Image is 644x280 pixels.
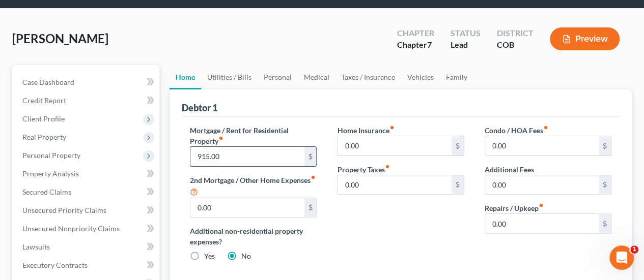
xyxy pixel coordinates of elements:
[599,214,611,233] div: $
[485,125,548,136] label: Condo / HOA Fees
[14,91,159,110] a: Credit Report
[440,65,473,89] a: Family
[241,251,251,261] label: No
[337,125,394,136] label: Home Insurance
[190,125,317,146] label: Mortgage / Rent for Residential Property
[190,226,317,247] label: Additional non-residential property expenses?
[22,133,66,141] span: Real Property
[14,183,159,201] a: Secured Claims
[14,256,159,274] a: Executory Contracts
[497,39,534,51] div: COB
[539,203,544,208] i: fiber_manual_record
[304,147,317,166] div: $
[12,31,108,46] span: [PERSON_NAME]
[485,164,534,175] label: Additional Fees
[201,65,258,89] a: Utilities / Bills
[543,125,548,130] i: fiber_manual_record
[452,136,464,155] div: $
[22,151,80,160] span: Personal Property
[22,261,88,269] span: Executory Contracts
[14,73,159,91] a: Case Dashboard
[190,147,304,166] input: --
[22,78,74,86] span: Case Dashboard
[298,65,335,89] a: Medical
[14,220,159,238] a: Unsecured Nonpriority Claims
[485,175,599,195] input: --
[335,65,401,89] a: Taxes / Insurance
[338,136,451,155] input: --
[485,136,599,155] input: --
[401,65,440,89] a: Vehicles
[182,102,217,114] div: Debtor 1
[452,175,464,195] div: $
[190,175,317,198] label: 2nd Mortgage / Other Home Expenses
[485,203,544,213] label: Repairs / Upkeep
[258,65,298,89] a: Personal
[22,188,71,196] span: Secured Claims
[338,175,451,195] input: --
[497,27,534,39] div: District
[204,251,215,261] label: Yes
[14,238,159,256] a: Lawsuits
[22,96,66,105] span: Credit Report
[22,206,106,214] span: Unsecured Priority Claims
[22,114,65,123] span: Client Profile
[599,136,611,155] div: $
[14,201,159,220] a: Unsecured Priority Claims
[599,175,611,195] div: $
[337,164,389,175] label: Property Taxes
[170,65,201,89] a: Home
[389,125,394,130] i: fiber_manual_record
[311,175,316,180] i: fiber_manual_record
[397,39,434,51] div: Chapter
[22,242,50,251] span: Lawsuits
[550,27,620,50] button: Preview
[304,198,317,217] div: $
[630,245,638,254] span: 1
[14,165,159,183] a: Property Analysis
[190,198,304,217] input: --
[427,40,432,49] span: 7
[451,39,481,51] div: Lead
[218,136,223,141] i: fiber_manual_record
[485,214,599,233] input: --
[22,169,79,178] span: Property Analysis
[397,27,434,39] div: Chapter
[22,224,120,233] span: Unsecured Nonpriority Claims
[451,27,481,39] div: Status
[384,164,389,169] i: fiber_manual_record
[609,245,634,270] iframe: Intercom live chat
